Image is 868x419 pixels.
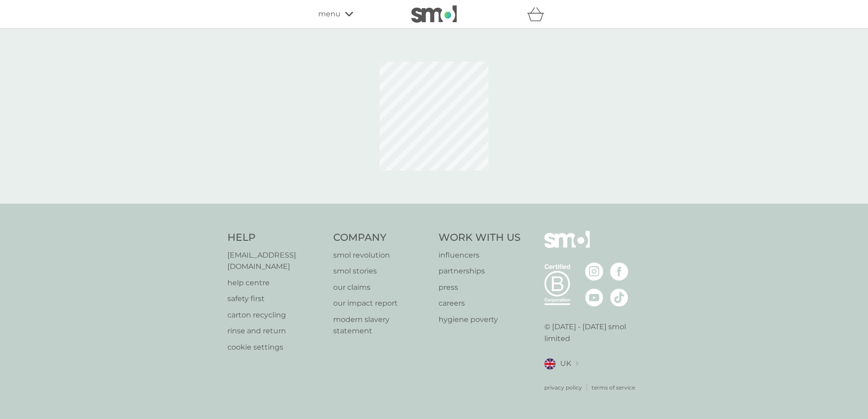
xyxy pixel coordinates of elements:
a: hygiene poverty [439,314,521,326]
img: smol [411,5,457,23]
img: select a new location [576,361,578,366]
a: safety first [227,293,324,305]
h4: Work With Us [439,231,521,245]
a: carton recycling [227,309,324,321]
a: smol revolution [333,249,430,261]
span: menu [318,8,340,20]
img: visit the smol Tiktok page [610,288,628,307]
span: UK [560,358,571,370]
img: visit the smol Youtube page [585,288,603,307]
a: smol stories [333,265,430,277]
img: UK flag [544,358,556,370]
h4: Company [333,231,430,245]
div: basket [527,5,550,23]
img: visit the smol Facebook page [610,263,628,281]
a: partnerships [439,265,521,277]
a: our claims [333,282,430,293]
a: influencers [439,249,521,261]
p: © [DATE] - [DATE] smol limited [544,321,641,344]
a: privacy policy [544,383,582,392]
img: smol [544,231,590,262]
h4: Help [227,231,324,245]
img: visit the smol Instagram page [585,263,603,281]
a: careers [439,297,521,309]
a: press [439,282,521,293]
a: rinse and return [227,325,324,337]
a: help centre [227,277,324,289]
a: terms of service [592,383,635,392]
a: modern slavery statement [333,314,430,337]
a: [EMAIL_ADDRESS][DOMAIN_NAME] [227,249,324,273]
a: cookie settings [227,341,324,353]
a: our impact report [333,297,430,309]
